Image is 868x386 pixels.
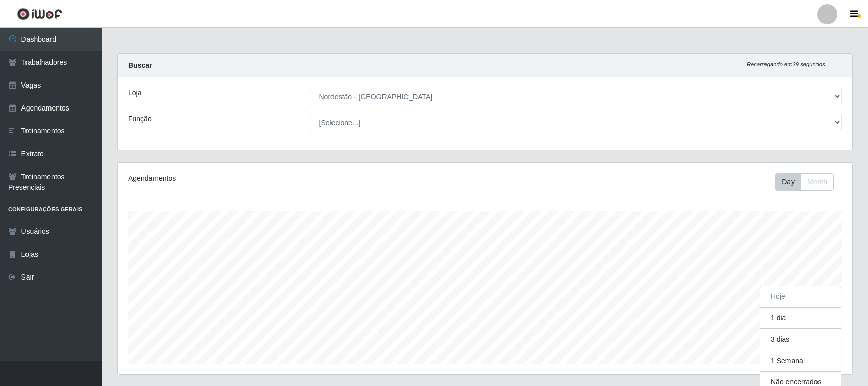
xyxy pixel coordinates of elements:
button: Day [775,173,801,191]
button: 1 Semana [760,350,841,372]
button: 3 dias [760,329,841,350]
strong: Buscar [128,61,152,69]
img: CoreUI Logo [17,8,62,20]
label: Loja [128,88,141,98]
button: Month [801,173,834,191]
i: Recarregando em 29 segundos... [747,61,830,67]
label: Função [128,114,152,124]
div: Toolbar with button groups [775,173,842,191]
div: Agendamentos [128,173,417,184]
button: Hoje [760,286,841,308]
div: First group [775,173,834,191]
button: 1 dia [760,308,841,329]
